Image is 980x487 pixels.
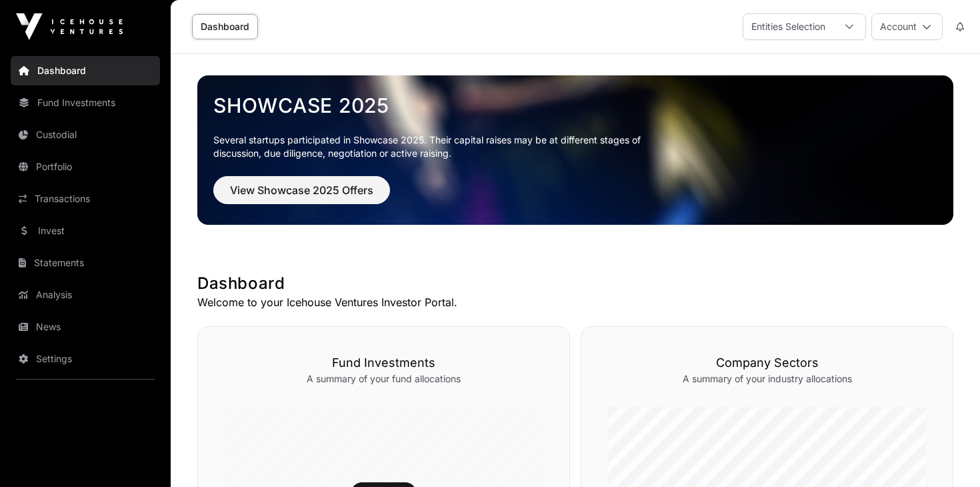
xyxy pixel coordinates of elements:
[11,88,160,117] a: Fund Investments
[225,354,543,372] h3: Fund Investments
[608,372,926,386] p: A summary of your industry allocations
[213,176,390,204] button: View Showcase 2025 Offers
[743,14,833,39] div: Entities Selection
[11,184,160,213] a: Transactions
[213,93,937,117] a: Showcase 2025
[213,189,390,203] a: View Showcase 2025 Offers
[213,133,661,160] p: Several startups participated in Showcase 2025. Their capital raises may be at different stages o...
[197,75,953,225] img: Showcase 2025
[11,248,160,278] a: Statements
[11,344,160,374] a: Settings
[225,372,543,386] p: A summary of your fund allocations
[192,14,258,39] a: Dashboard
[11,312,160,342] a: News
[11,280,160,310] a: Analysis
[197,273,953,294] h1: Dashboard
[16,13,123,40] img: Icehouse Ventures Logo
[871,13,943,40] button: Account
[230,182,373,198] span: View Showcase 2025 Offers
[608,354,926,372] h3: Company Sectors
[11,152,160,181] a: Portfolio
[11,216,160,246] a: Invest
[11,56,160,85] a: Dashboard
[197,294,953,310] p: Welcome to your Icehouse Ventures Investor Portal.
[11,120,160,149] a: Custodial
